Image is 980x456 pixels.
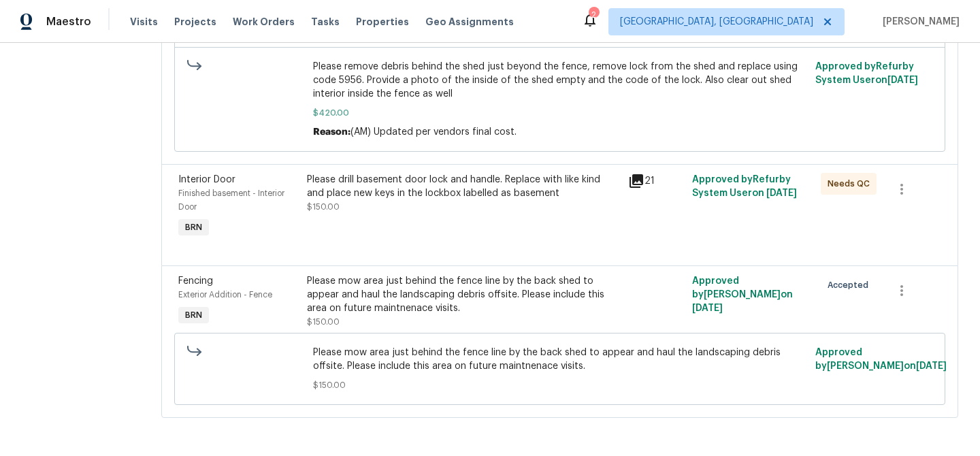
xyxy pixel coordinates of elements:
span: Approved by Refurby System User on [815,62,918,85]
span: [DATE] [766,189,797,198]
span: (AM) Updated per vendors final cost. [350,127,517,137]
span: [DATE] [916,361,947,371]
span: Fencing [178,276,213,286]
span: Accepted [828,278,874,292]
span: Exterior Addition - Fence [178,291,272,299]
span: Maestro [46,15,91,29]
span: Properties [356,15,409,29]
span: BRN [180,308,208,322]
span: $150.00 [313,378,807,392]
span: Please mow area just behind the fence line by the back shed to appear and haul the landscaping de... [313,346,807,373]
span: [GEOGRAPHIC_DATA], [GEOGRAPHIC_DATA] [620,15,813,29]
span: Tasks [311,17,340,27]
span: Projects [174,15,216,29]
span: Reason: [313,127,350,137]
span: [DATE] [887,76,918,85]
span: [DATE] [692,304,723,313]
span: Visits [130,15,158,29]
div: Please drill basement door lock and handle. Replace with like kind and place new keys in the lock... [307,173,620,200]
span: $150.00 [307,318,340,326]
span: Approved by [PERSON_NAME] on [692,276,793,313]
div: 2 [589,8,598,22]
div: Please mow area just behind the fence line by the back shed to appear and haul the landscaping de... [307,274,620,315]
span: Please remove debris behind the shed just beyond the fence, remove lock from the shed and replace... [313,60,807,101]
span: $420.00 [313,106,807,120]
span: Approved by [PERSON_NAME] on [815,348,947,371]
div: 21 [628,173,684,189]
span: BRN [180,221,208,234]
span: Finished basement - Interior Door [178,189,284,211]
span: Interior Door [178,175,235,184]
span: Work Orders [233,15,295,29]
span: Approved by Refurby System User on [692,175,797,198]
span: [PERSON_NAME] [877,15,960,29]
span: Needs QC [828,177,875,191]
span: $150.00 [307,203,340,211]
span: Geo Assignments [425,15,514,29]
